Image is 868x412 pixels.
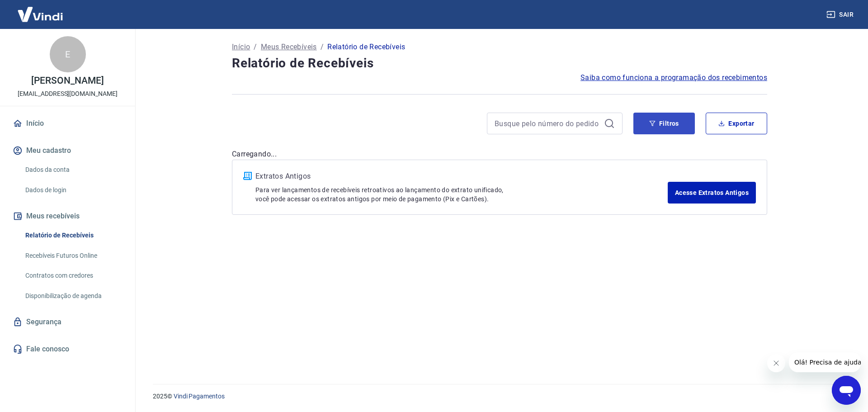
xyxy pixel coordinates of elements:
[31,76,104,85] p: [PERSON_NAME]
[18,89,118,99] p: [EMAIL_ADDRESS][DOMAIN_NAME]
[232,42,250,52] a: Início
[5,6,76,14] span: Olá! Precisa de ajuda?
[11,206,124,226] button: Meus recebíveis
[174,393,225,400] a: Vindi Pagamentos
[22,266,124,285] a: Contratos com credores
[327,42,405,52] p: Relatório de Recebíveis
[11,339,124,359] a: Fale conosco
[832,376,861,405] iframe: Botão para abrir a janela de mensagens
[22,161,124,179] a: Dados da conta
[232,149,767,160] p: Carregando...
[22,226,124,245] a: Relatório de Recebíveis
[232,54,767,72] h4: Relatório de Recebíveis
[825,6,857,23] button: Sair
[11,0,70,28] img: Vindi
[706,113,767,134] button: Exportar
[11,312,124,332] a: Segurança
[580,72,767,83] a: Saiba como funciona a programação dos recebimentos
[668,182,756,204] a: Acesse Extratos Antigos
[255,185,668,204] p: Para ver lançamentos de recebíveis retroativos ao lançamento do extrato unificado, você pode aces...
[243,172,252,180] img: ícone
[11,141,124,161] button: Meu cadastro
[22,246,124,265] a: Recebíveis Futuros Online
[789,352,861,372] iframe: Mensagem da empresa
[255,171,668,182] p: Extratos Antigos
[254,42,257,52] p: /
[11,114,124,133] a: Início
[50,36,86,72] div: E
[22,287,124,305] a: Disponibilização de agenda
[633,113,695,134] button: Filtros
[153,392,846,401] p: 2025 ©
[261,42,317,52] a: Meus Recebíveis
[22,181,124,199] a: Dados de login
[495,117,600,130] input: Busque pelo número do pedido
[321,42,324,52] p: /
[767,354,785,372] iframe: Fechar mensagem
